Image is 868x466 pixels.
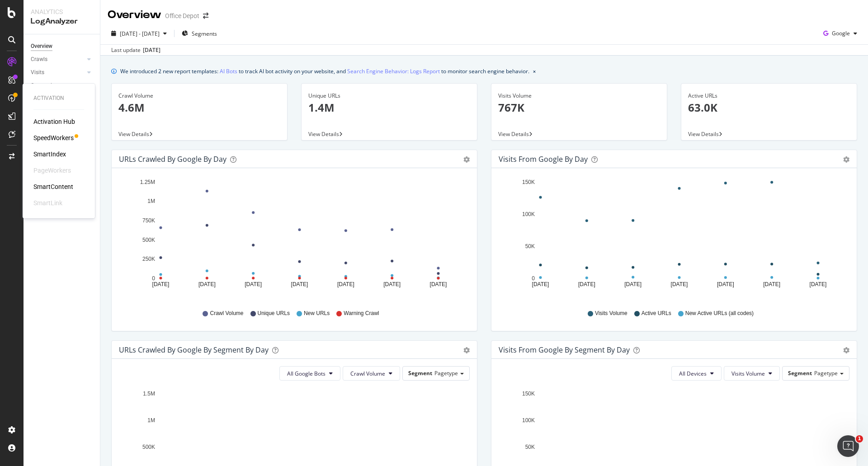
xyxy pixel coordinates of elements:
text: 50K [525,243,535,249]
button: Crawl Volume [343,366,400,381]
svg: A chart. [499,175,846,301]
svg: A chart. [119,175,467,301]
iframe: Intercom live chat [837,435,859,457]
button: [DATE] - [DATE] [108,26,170,41]
div: gear [463,347,470,353]
div: We introduced 2 new report templates: to track AI bot activity on your website, and to monitor se... [120,66,529,76]
div: Crawl Volume [118,92,280,100]
div: info banner [111,66,857,76]
div: arrow-right-arrow-left [203,13,208,19]
div: Visits [31,68,44,77]
text: 0 [532,275,535,282]
text: 750K [142,217,155,224]
span: View Details [308,130,339,138]
text: [DATE] [624,281,642,287]
text: [DATE] [578,281,595,287]
span: View Details [118,130,149,138]
div: Overview [108,7,161,23]
a: Activation Hub [33,117,75,126]
text: [DATE] [198,281,216,287]
div: Visits from Google By Segment By Day [499,345,630,354]
text: [DATE] [430,281,447,287]
text: 500K [142,444,155,451]
div: gear [843,347,849,353]
text: 250K [142,256,155,262]
text: 1.25M [140,179,155,185]
text: 150K [522,391,535,397]
text: [DATE] [337,281,354,287]
span: Crawl Volume [210,310,243,317]
a: Visits [31,68,85,77]
div: SmartLink [33,198,62,207]
div: Visits Volume [498,92,660,100]
text: 100K [522,211,535,217]
div: URLs Crawled by Google by day [119,155,226,164]
a: AI Bots [220,66,237,76]
div: URLs Crawled by Google By Segment By Day [119,345,269,354]
button: Visits Volume [724,366,780,381]
div: Unique URLs [308,92,470,100]
text: [DATE] [152,281,170,287]
div: SpeedWorkers [33,133,74,142]
a: Crawls [31,55,85,64]
text: [DATE] [291,281,308,287]
a: Overview [31,42,94,51]
span: Warning Crawl [344,310,379,317]
text: 1M [147,198,155,205]
text: [DATE] [810,281,827,287]
span: Active URLs [642,310,671,317]
a: SmartContent [33,182,73,191]
text: [DATE] [245,281,262,287]
div: Last update [111,46,160,54]
div: LogAnalyzer [31,16,93,27]
text: [DATE] [717,281,734,287]
span: Unique URLs [258,310,290,317]
a: Conversions [31,81,94,90]
span: New Active URLs (all codes) [685,310,754,317]
span: Visits Volume [731,370,765,377]
text: 0 [152,275,155,282]
text: [DATE] [532,281,549,287]
div: Crawls [31,55,47,64]
text: [DATE] [671,281,688,287]
div: gear [843,156,849,163]
span: Google [832,29,850,37]
text: [DATE] [383,281,401,287]
span: Pagetype [434,369,458,377]
div: Active URLs [688,92,850,100]
span: New URLs [304,310,330,317]
span: Segment [788,369,812,377]
text: 100K [522,417,535,424]
span: 1 [856,435,863,442]
button: All Devices [671,366,722,381]
span: Crawl Volume [350,370,385,377]
p: 4.6M [118,100,280,115]
a: Search Engine Behavior: Logs Report [347,66,440,76]
button: Segments [178,26,221,41]
span: All Devices [679,370,707,377]
span: All Google Bots [287,370,325,377]
button: Google [820,26,861,41]
div: PageWorkers [33,166,71,175]
p: 1.4M [308,100,470,115]
text: 1.5M [143,391,155,397]
div: Office Depot [165,11,199,20]
text: [DATE] [763,281,780,287]
div: Conversions [31,81,61,90]
span: Segments [192,30,217,38]
span: Segment [408,369,432,377]
div: Visits from Google by day [499,155,588,164]
text: 150K [522,179,535,185]
text: 500K [142,237,155,243]
a: SmartIndex [33,150,66,159]
div: [DATE] [143,46,160,54]
span: [DATE] - [DATE] [120,30,160,38]
span: Visits Volume [595,310,627,317]
span: View Details [498,130,529,138]
span: Pagetype [814,369,838,377]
